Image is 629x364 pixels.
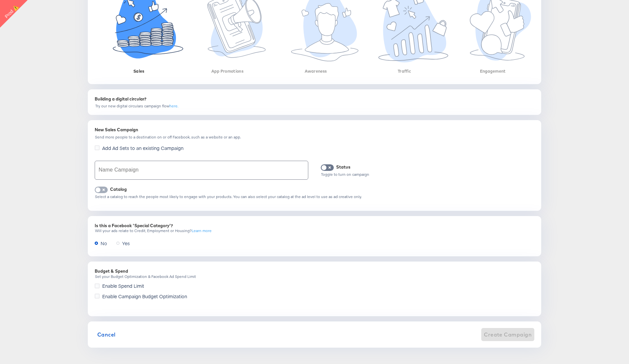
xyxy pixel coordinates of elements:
span: Add Ad Sets to an existing Campaign [102,145,183,151]
div: Send more people to a destination on or off Facebook, such as a website or an app. [95,135,534,139]
span: Enable Campaign Budget Optimization [102,293,187,300]
div: Budget & Spend [95,268,534,274]
input: Enter your campaign name [95,161,308,179]
div: Building a digital circular? [95,96,534,102]
div: Select a catalog to reach the people most likely to engage with your products. You can also selec... [95,194,534,199]
span: Cancel [97,330,116,339]
span: Yes [122,240,130,246]
span: Enable Spend Limit [102,282,144,289]
button: Cancel [95,328,118,341]
div: Will your ads relate to Credit, Employment or Housing? [95,228,534,233]
div: New Sales Campaign [95,127,534,133]
div: Is this a Facebook 'Special Category'? [95,223,534,229]
a: Learn more [192,228,212,233]
span: No [101,240,107,246]
div: Catalog [110,186,127,192]
div: Try our new digital circulars campaign flow [95,104,179,108]
div: Status [336,164,351,170]
a: here. [169,103,178,108]
div: Toggle to turn on campaign [321,172,534,177]
div: Set your Budget Optimization & Facebook Ad Spend Limit [95,274,534,279]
